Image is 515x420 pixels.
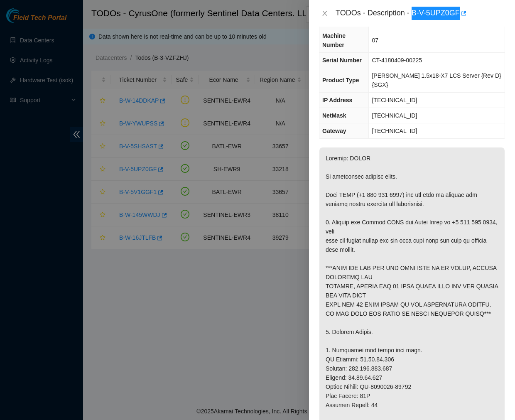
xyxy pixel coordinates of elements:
[322,128,346,134] span: Gateway
[372,112,417,119] span: [TECHNICAL_ID]
[322,57,362,64] span: Serial Number
[322,32,346,48] span: Machine Number
[322,112,346,119] span: NetMask
[322,97,352,103] span: IP Address
[372,97,417,103] span: [TECHNICAL_ID]
[372,72,501,88] span: [PERSON_NAME] 1.5x18-X7 LCS Server {Rev D} {SGX}
[372,57,422,64] span: CT-4180409-00225
[322,77,359,84] span: Product Type
[372,128,417,134] span: [TECHNICAL_ID]
[319,10,331,17] button: Close
[372,37,378,44] span: 07
[336,7,505,20] div: TODOs - Description - B-V-5UPZ0GF
[321,10,328,17] span: close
